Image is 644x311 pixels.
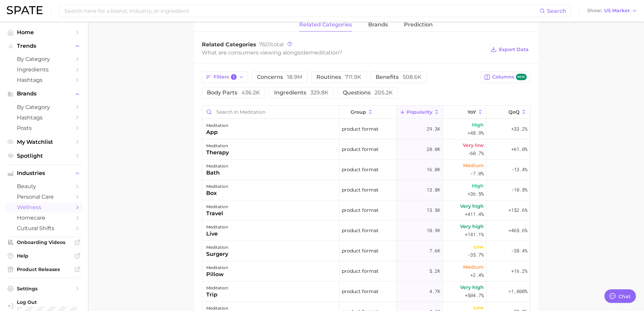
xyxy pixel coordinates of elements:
[214,74,237,80] span: Filters
[5,54,82,64] a: by Category
[342,186,379,194] span: product format
[516,74,527,80] span: new
[5,202,82,213] a: wellness
[206,209,228,218] div: travel
[472,121,484,129] span: High
[460,283,484,291] span: Very high
[492,74,526,80] span: Columns
[202,200,530,221] button: meditationtravelproduct format13.5kVery high+411.4%+152.6%
[511,267,527,275] span: +16.2%
[586,6,639,15] button: ShowUS Market
[468,109,476,115] span: YoY
[5,237,82,247] a: Onboarding Videos
[511,145,527,153] span: +61.0%
[17,153,71,159] span: Spotlight
[443,106,486,119] button: YoY
[547,8,566,14] span: Search
[511,247,527,255] span: -38.4%
[202,221,530,241] button: meditationliveproduct format10.9kVery high+141.1%+465.6%
[339,106,397,119] button: group
[5,264,82,274] a: Product Releases
[257,74,302,80] span: concerns
[287,74,302,80] span: 18.9m
[17,239,71,245] span: Onboarding Videos
[17,104,71,110] span: by Category
[17,77,71,83] span: Hashtags
[5,27,82,38] a: Home
[17,43,71,49] span: Trends
[343,90,393,95] span: questions
[511,186,527,194] span: -10.8%
[259,41,284,48] span: total
[206,189,228,197] div: box
[310,89,329,96] span: 329.8k
[342,206,379,214] span: product format
[202,282,530,302] button: meditationtripproduct format4.7kVery high+504.7%>1,000%
[427,125,440,133] span: 29.3k
[259,41,271,48] span: 7601
[468,149,484,157] span: -60.7%
[427,226,440,235] span: 10.9k
[17,139,71,145] span: My Watchlist
[202,160,530,180] button: meditationbathproduct format16.0kMedium-7.0%-13.4%
[202,180,530,200] button: meditationboxproduct format13.8kHigh+36.5%-10.8%
[342,267,379,275] span: product format
[470,271,484,279] span: +2.4%
[202,41,256,48] span: Related Categories
[342,226,379,235] span: product format
[468,129,484,137] span: +48.9%
[427,186,440,194] span: 13.8k
[407,109,432,115] span: Popularity
[429,287,440,295] span: 4.7k
[489,45,530,54] button: Export Data
[429,267,440,275] span: 5.2k
[206,169,228,177] div: bath
[202,139,530,160] button: meditationtherapyproduct format20.0kVery low-60.7%+61.0%
[309,49,339,56] span: meditation
[427,206,440,214] span: 13.5k
[202,48,486,57] div: What are consumers viewing alongside ?
[17,66,71,73] span: Ingredients
[470,170,484,178] span: -7.0%
[206,230,228,238] div: live
[17,183,71,190] span: beauty
[5,41,82,51] button: Trends
[5,284,82,294] a: Settings
[465,230,484,239] span: +141.1%
[206,223,228,231] div: meditation
[472,182,484,190] span: High
[5,112,82,123] a: Hashtags
[587,9,602,13] span: Show
[5,213,82,223] a: homecare
[206,243,228,251] div: meditation
[463,263,484,271] span: Medium
[604,9,630,13] span: US Market
[5,168,82,178] button: Industries
[375,89,393,96] span: 205.2k
[17,204,71,210] span: wellness
[480,71,530,83] button: Columnsnew
[403,74,422,80] span: 508.6k
[508,288,527,294] span: >1,000%
[5,192,82,202] a: personal care
[206,182,228,191] div: meditation
[17,170,71,176] span: Industries
[5,102,82,112] a: by Category
[17,225,71,231] span: cultural shifts
[508,109,520,115] span: QoQ
[206,128,228,136] div: app
[17,253,71,259] span: Help
[486,106,530,119] button: QoQ
[5,251,82,261] a: Help
[206,284,228,292] div: meditation
[17,194,71,200] span: personal care
[206,162,228,170] div: meditation
[5,89,82,99] button: Brands
[376,74,422,80] span: benefits
[427,165,440,174] span: 16.0k
[404,22,433,28] span: Prediction
[460,202,484,210] span: Very high
[17,56,71,62] span: by Category
[5,75,82,85] a: Hashtags
[274,90,329,95] span: ingredients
